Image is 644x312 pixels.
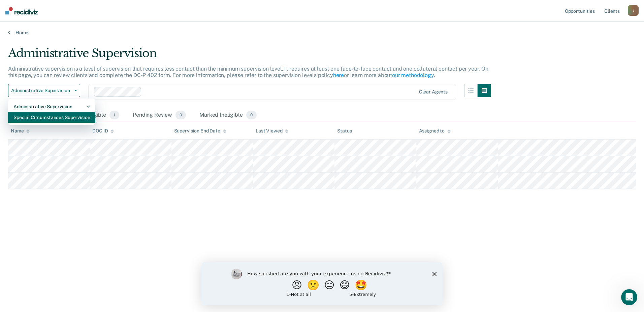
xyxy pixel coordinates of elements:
div: Pending Review0 [131,108,187,123]
div: Administrative Supervision [8,46,491,66]
button: t [628,5,639,16]
span: 0 [175,111,186,119]
div: Status [337,128,352,134]
a: Home [8,30,636,36]
iframe: Survey by Kim from Recidiviz [201,262,443,305]
div: Marked Ineligible0 [198,108,258,123]
div: Administrative Supervision [13,101,90,112]
span: 0 [246,111,257,119]
div: Assigned to [419,128,451,134]
a: our methodology [392,72,434,78]
img: Recidiviz [5,7,38,14]
p: Administrative supervision is a level of supervision that requires less contact than the minimum ... [8,66,488,78]
span: 1 [109,111,119,119]
a: here [333,72,344,78]
div: Last Viewed [256,128,288,134]
div: Name [11,128,30,134]
div: Supervision End Date [174,128,226,134]
button: Administrative Supervision [8,84,80,97]
div: Clear agents [419,89,448,95]
span: Administrative Supervision [11,88,72,93]
div: DOC ID [92,128,114,134]
div: Special Circumstances Supervision [13,112,90,123]
iframe: Intercom live chat [621,289,637,305]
